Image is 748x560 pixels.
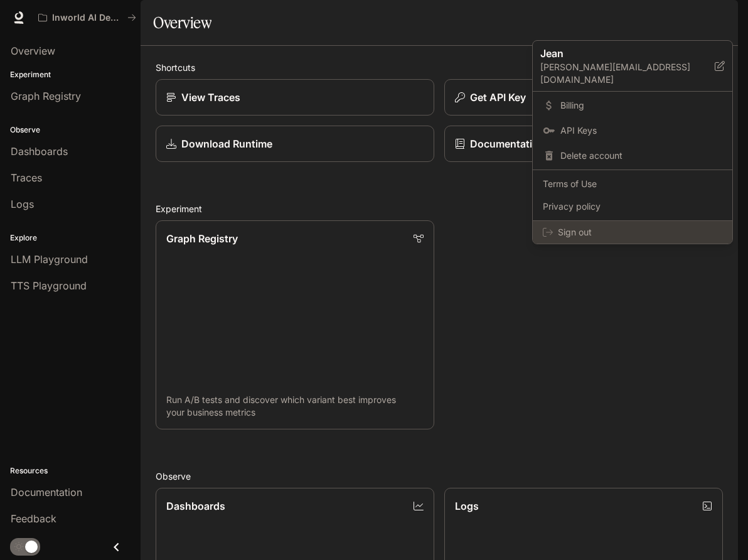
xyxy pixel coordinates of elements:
div: Delete account [535,144,730,167]
a: API Keys [535,119,730,142]
a: Terms of Use [535,173,730,195]
a: Privacy policy [535,195,730,218]
div: Sign out [533,221,732,244]
span: Sign out [558,226,722,239]
p: [PERSON_NAME][EMAIL_ADDRESS][DOMAIN_NAME] [540,61,715,86]
span: Terms of Use [543,178,722,190]
span: Billing [560,99,722,112]
a: Billing [535,94,730,117]
p: Jean [540,46,695,61]
span: Privacy policy [543,200,722,213]
div: Jean[PERSON_NAME][EMAIL_ADDRESS][DOMAIN_NAME] [533,41,732,92]
span: Delete account [560,149,722,162]
span: API Keys [560,124,722,137]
